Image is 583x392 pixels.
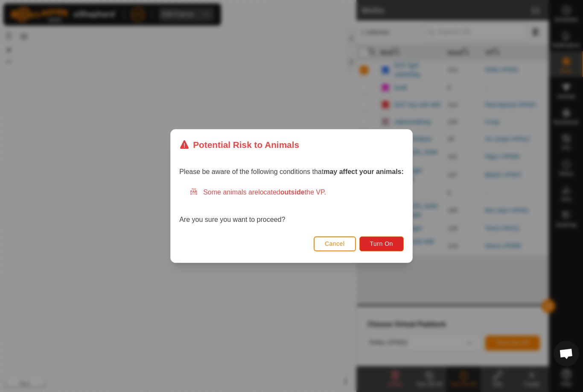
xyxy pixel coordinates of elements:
[359,236,404,251] button: Turn On
[324,168,404,175] strong: may affect your animals:
[258,189,326,196] span: located the VP.
[179,168,404,175] span: Please be aware of the following conditions that
[370,240,393,247] span: Turn On
[179,138,299,151] div: Potential Risk to Animals
[554,341,579,366] div: Open chat
[314,236,356,251] button: Cancel
[189,187,404,197] div: Some animals are
[280,189,305,196] strong: outside
[325,240,345,247] span: Cancel
[179,187,404,225] div: Are you sure you want to proceed?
